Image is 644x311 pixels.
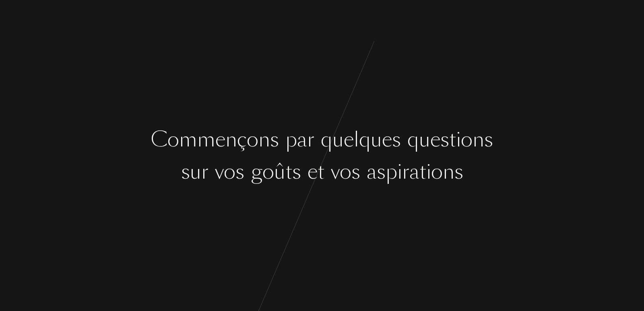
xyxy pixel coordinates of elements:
div: m [197,124,215,154]
div: l [354,124,359,154]
div: o [167,124,179,154]
div: e [382,124,392,154]
div: q [321,124,332,154]
div: v [331,157,340,187]
div: a [367,157,377,187]
div: e [430,124,440,154]
div: a [409,157,419,187]
div: û [274,157,285,187]
div: g [251,157,262,187]
div: s [235,157,244,187]
div: s [454,157,463,187]
div: s [270,124,279,154]
div: m [179,124,197,154]
div: q [359,124,371,154]
div: n [473,124,484,154]
div: i [426,157,431,187]
div: e [215,124,225,154]
div: r [307,124,314,154]
div: e [344,124,354,154]
div: s [292,157,301,187]
div: u [190,157,201,187]
div: C [151,124,167,154]
div: t [318,157,324,187]
div: s [377,157,386,187]
div: e [308,157,318,187]
div: u [371,124,382,154]
div: o [247,124,258,154]
div: r [402,157,409,187]
div: n [225,124,237,154]
div: a [297,124,307,154]
div: v [215,157,224,187]
div: t [449,124,456,154]
div: n [443,157,454,187]
div: o [461,124,473,154]
div: p [285,124,297,154]
div: t [419,157,426,187]
div: p [386,157,397,187]
div: q [407,124,419,154]
div: s [181,157,190,187]
div: s [392,124,401,154]
div: s [440,124,449,154]
div: o [262,157,274,187]
div: o [340,157,351,187]
div: t [285,157,292,187]
div: s [484,124,493,154]
div: u [332,124,344,154]
div: u [419,124,430,154]
div: r [201,157,208,187]
div: ç [237,124,247,154]
div: s [351,157,360,187]
div: i [397,157,402,187]
div: n [258,124,270,154]
div: i [456,124,461,154]
div: o [431,157,443,187]
div: o [224,157,235,187]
